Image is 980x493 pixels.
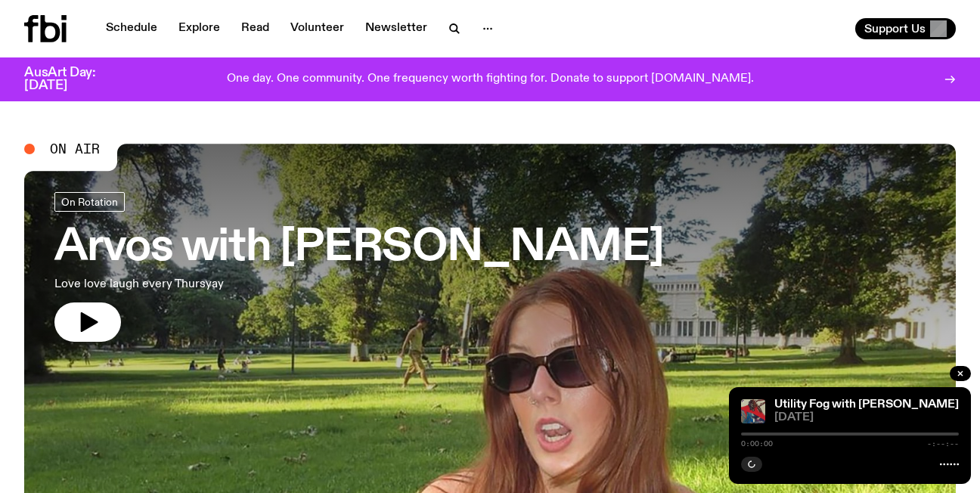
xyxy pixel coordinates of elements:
[169,18,229,39] a: Explore
[24,67,121,92] h3: AusArt Day: [DATE]
[232,18,278,39] a: Read
[227,73,754,86] p: One day. One community. One frequency worth fighting for. Donate to support [DOMAIN_NAME].
[741,440,773,448] span: 0:00:00
[356,18,436,39] a: Newsletter
[774,412,959,423] span: [DATE]
[54,275,442,293] p: Love love laugh every Thursyay
[54,227,664,269] h3: Arvos with [PERSON_NAME]
[281,18,353,39] a: Volunteer
[54,192,664,342] a: Arvos with [PERSON_NAME]Love love laugh every Thursyay
[741,399,765,423] img: Cover to Mikoo's album It Floats
[54,192,125,212] a: On Rotation
[774,398,959,411] a: Utility Fog with [PERSON_NAME]
[50,142,100,156] span: On Air
[864,22,926,36] span: Support Us
[927,440,959,448] span: -:--:--
[61,196,118,207] span: On Rotation
[855,18,956,39] button: Support Us
[97,18,166,39] a: Schedule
